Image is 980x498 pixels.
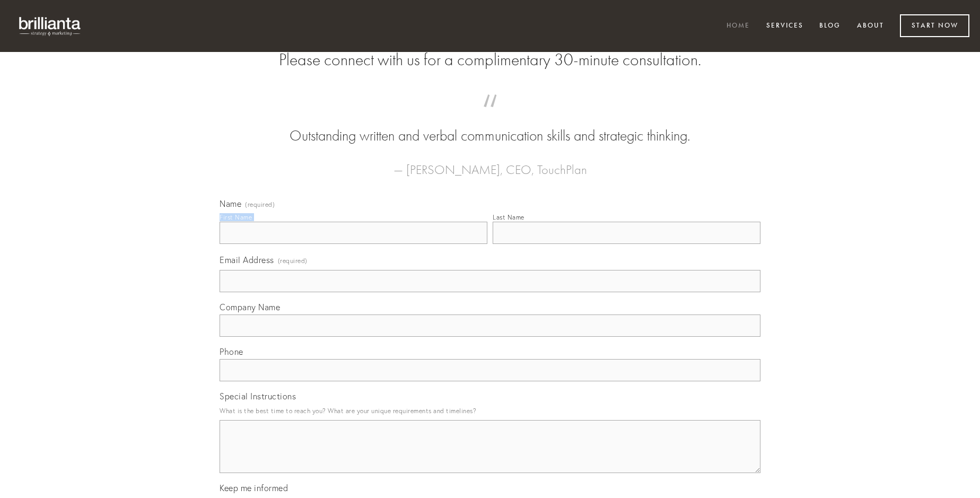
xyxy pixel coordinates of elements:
[220,213,252,221] div: First Name
[812,18,847,35] a: Blog
[850,18,891,35] a: About
[220,50,760,70] h2: Please connect with us for a complimentary 30-minute consultation.
[11,11,90,41] img: brillianta - research, strategy, marketing
[900,14,969,37] a: Start Now
[220,255,274,265] span: Email Address
[493,213,524,221] div: Last Name
[220,391,296,401] span: Special Instructions
[237,105,743,146] blockquote: Outstanding written and verbal communication skills and strategic thinking.
[245,202,275,208] span: (required)
[278,254,308,268] span: (required)
[759,18,810,35] a: Services
[220,198,241,209] span: Name
[220,483,288,493] span: Keep me informed
[237,105,743,126] span: “
[220,302,280,312] span: Company Name
[237,146,743,180] figcaption: — [PERSON_NAME], CEO, TouchPlan
[720,18,757,35] a: Home
[220,346,243,357] span: Phone
[220,404,760,418] p: What is the best time to reach you? What are your unique requirements and timelines?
